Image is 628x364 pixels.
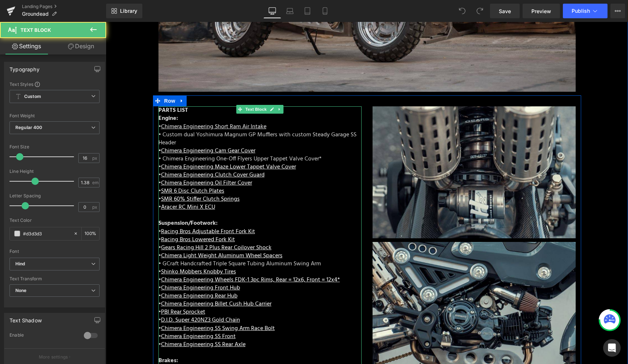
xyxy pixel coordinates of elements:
p: • [53,206,256,214]
p: • [53,230,256,238]
p: • [53,246,256,254]
span: Library [120,8,137,14]
a: Laptop [281,4,299,18]
a: Landing Pages [22,4,106,10]
div: Line Height [10,169,100,174]
p: • [53,181,256,189]
input: Color [23,230,70,238]
a: Shinko Mobbers Knobby Tires [55,245,130,255]
p: • [53,262,256,270]
a: Chimera Engineering SS Swing Arm Race Bolt [55,302,169,311]
a: SMR 60% Stiffer Clutch Springs [55,172,134,182]
a: Tablet [299,4,316,18]
span: Preview [531,7,551,15]
span: Groundead [22,11,49,17]
span: em [92,180,98,185]
a: New Library [106,4,142,18]
button: Publish [563,4,608,18]
div: Font Size [10,144,100,149]
p: • [53,294,256,302]
a: Chimera Engineering Rear Hub [55,269,132,279]
a: Expand / Collapse [170,83,178,92]
p: • [53,311,256,319]
a: PBI Rear Sprocket [55,285,100,295]
span: Row [57,73,71,84]
p: • [53,214,256,222]
span: px [92,156,98,160]
p: • [53,165,256,173]
p: • [53,101,256,109]
a: Gears Racing Hill 2 Plus Rear Coilover Shock [55,221,166,231]
a: Chimera Engineering SS Front [55,310,130,319]
a: Racing Bros Adjustable Front Fork Kit [55,205,149,215]
p: • [53,157,256,165]
p: • [53,141,256,149]
a: Chimera Engineering Maze Lower Tappet Valve Cover [55,140,190,150]
button: Undo [455,4,470,18]
strong: Brakes: [53,334,72,344]
div: Typography [10,62,40,72]
span: px [92,205,98,209]
p: • [53,254,256,262]
a: Chimera Light Weight Aluminum Wheel Spacers [55,229,177,239]
button: More [610,4,625,18]
a: Expand / Collapse [71,73,81,84]
p: • Chimera Engineering One-Off Flyers Upper Tappet Valve Cover* [53,133,256,141]
p: • [53,319,256,327]
b: None [15,288,27,293]
p: • [53,303,256,311]
div: Text Transform [10,276,100,281]
a: SMR 6 Disc Clutch Plates [55,164,119,174]
a: Chimera Engineering Short Ram Air Intake [55,100,161,110]
div: Open Intercom Messenger [603,339,621,357]
div: Font [10,249,100,254]
a: Design [55,38,108,54]
a: Mobile [316,4,334,18]
div: % [82,227,99,240]
a: Preview [523,4,560,18]
span: Publish [572,8,590,14]
p: • [53,173,256,181]
div: Enable [10,332,76,340]
p: More settings [39,354,68,360]
div: Font Weight [10,113,100,118]
strong: PARTS LIST [53,84,82,93]
a: Desktop [263,4,281,18]
a: Chimera Engineering Oil Filter Cover [55,156,146,166]
a: D.I.D. Super 420NZ3 Gold Chain [55,293,134,303]
div: Text Styles [10,81,100,87]
button: Redo [472,4,487,18]
b: Custom [24,94,41,100]
a: Chimera Engineering Cam Gear Cover [55,124,150,134]
div: Text Shadow [10,313,42,323]
a: Racing Bros Lowered Fork Kit [55,213,129,223]
p: • [53,149,256,157]
b: Regular 400 [15,125,42,130]
a: Chimera Engineering Wheels FDK-1 3pc Rims, Rear = 12x6, Front = 12x4* [55,253,234,263]
span: Save [499,7,511,15]
div: Letter Spacing [10,193,100,198]
i: Hind [15,261,26,267]
p: • Custom dual Yoshimura Magnum GP Mufflers with custom Steady Garage SS Header [53,109,256,125]
a: Chimera Engineering SS Rear Axle [55,318,140,327]
p: • [53,270,256,278]
p: • GCraft Handcrafted Triple Square Tubing Aluminum Swing Arm [53,238,256,246]
p: • [53,286,256,294]
p: • [53,278,256,286]
span: Suspension/Footwork: [53,197,112,206]
span: Text Block [138,83,162,92]
strong: Engine: [53,92,72,101]
a: Chimera Engineering Billet Cush Hub Carrier [55,277,166,287]
a: Chimera Engineering Clutch Cover Guard [55,148,159,158]
span: Text Block [20,27,51,33]
a: Chimera Engineering Front Hub [55,261,134,271]
div: Text Color [10,218,100,223]
p: • [53,222,256,230]
a: Aracer RC Mini X ECU [55,181,109,190]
